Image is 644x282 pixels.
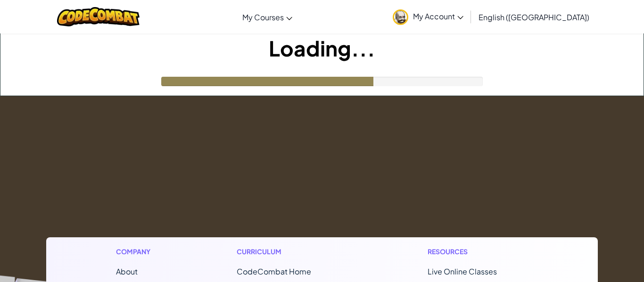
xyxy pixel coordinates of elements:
[479,12,589,22] span: English ([GEOGRAPHIC_DATA])
[237,247,351,257] h1: Curriculum
[428,266,497,276] a: Live Online Classes
[474,4,594,30] a: English ([GEOGRAPHIC_DATA])
[393,9,408,25] img: avatar
[57,7,140,26] img: CodeCombat logo
[413,11,463,21] span: My Account
[388,2,468,32] a: My Account
[242,12,284,22] span: My Courses
[428,247,528,257] h1: Resources
[237,266,311,276] span: CodeCombat Home
[0,33,644,63] h1: Loading...
[116,266,138,276] a: About
[116,247,160,257] h1: Company
[238,4,297,30] a: My Courses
